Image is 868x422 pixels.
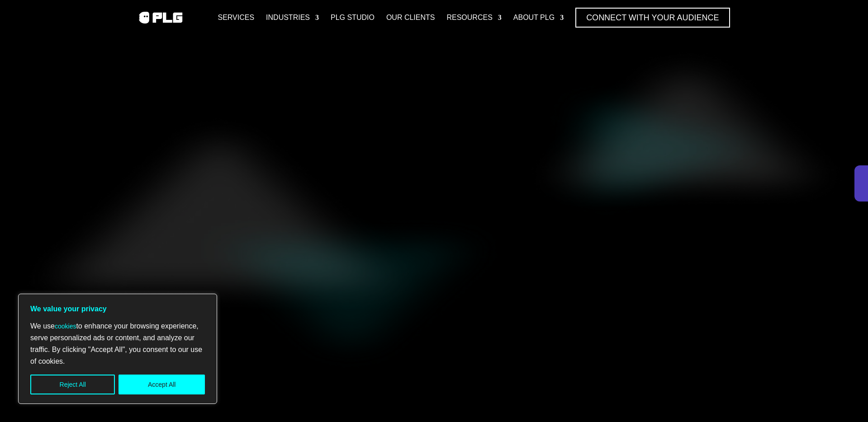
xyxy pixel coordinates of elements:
a: About PLG [513,8,564,28]
a: Connect with Your Audience [575,8,730,28]
a: Our Clients [386,8,435,28]
a: cookies [55,323,76,330]
p: We use to enhance your browsing experience, serve personalized ads or content, and analyze our tr... [30,320,205,367]
a: Industries [266,8,319,28]
a: Resources [446,8,501,28]
button: Accept All [119,375,205,394]
a: PLG Studio [331,8,375,28]
p: We value your privacy [30,303,205,315]
a: Services [218,8,254,28]
div: We value your privacy [18,294,217,404]
button: Reject All [30,375,115,394]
